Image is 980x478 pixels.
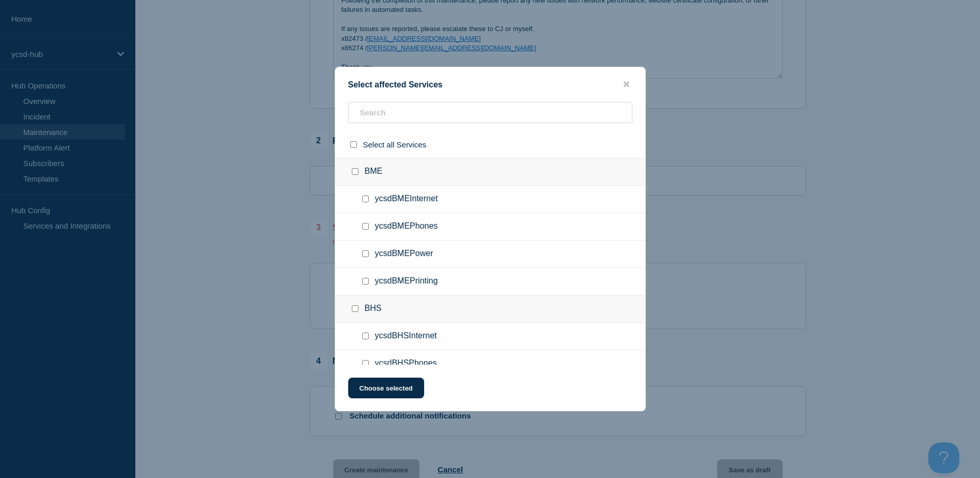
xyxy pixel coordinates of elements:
input: ycsdBMEInternet checkbox [362,196,369,202]
div: Select affected Services [335,80,645,89]
span: ycsdBMEPrinting [375,276,438,287]
div: BME [335,158,645,186]
input: ycsdBMEPower checkbox [362,250,369,257]
input: ycsdBMEPhones checkbox [362,223,369,230]
input: ycsdBMEPrinting checkbox [362,278,369,285]
input: BHS checkbox [352,305,359,312]
span: ycsdBMEInternet [375,194,438,204]
input: Search [348,102,632,123]
span: Select all Services [363,140,427,149]
span: ycsdBHSInternet [375,331,437,341]
span: ycsdBMEPower [375,249,433,259]
input: BME checkbox [352,168,359,175]
span: ycsdBHSPhones [375,358,437,369]
input: select all checkbox [350,141,357,148]
span: ycsdBMEPhones [375,221,438,232]
input: ycsdBHSInternet checkbox [362,333,369,339]
input: ycsdBHSPhones checkbox [362,360,369,367]
button: close button [620,80,632,89]
button: Choose selected [348,378,424,398]
div: BHS [335,295,645,323]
